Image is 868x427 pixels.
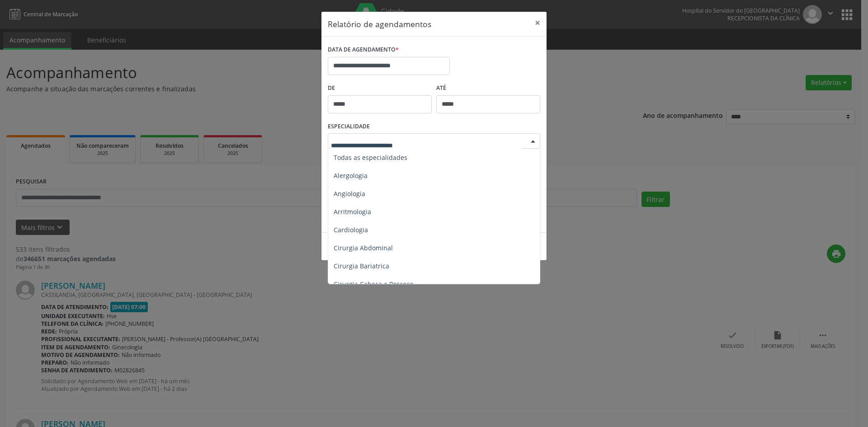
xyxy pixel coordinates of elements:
button: Close [528,12,547,34]
span: Cirurgia Bariatrica [334,262,389,270]
label: ESPECIALIDADE [328,120,370,134]
span: Angiologia [334,189,365,198]
label: ATÉ [436,81,540,95]
label: DATA DE AGENDAMENTO [328,43,399,57]
span: Cirurgia Abdominal [334,244,393,252]
span: Alergologia [334,171,368,180]
span: Todas as especialidades [334,153,407,162]
h5: Relatório de agendamentos [328,18,431,30]
span: Cardiologia [334,225,368,234]
span: Cirurgia Cabeça e Pescoço [334,280,413,288]
label: De [328,81,432,95]
span: Arritmologia [334,207,371,216]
